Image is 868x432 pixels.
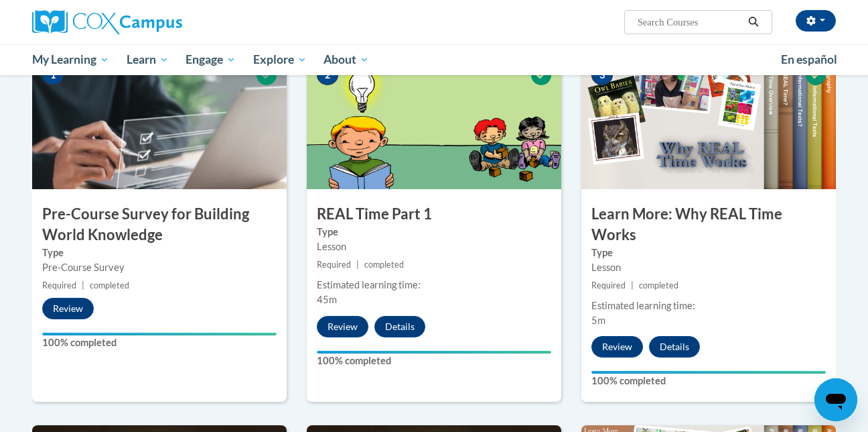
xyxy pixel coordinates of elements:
button: Account Settings [796,10,836,32]
h3: Pre-Course Survey for Building World Knowledge [32,204,287,246]
span: 3 [591,65,613,85]
div: Estimated learning time: [317,278,551,292]
div: Estimated learning time: [591,299,826,313]
label: 100% completed [42,335,277,350]
span: Required [42,280,76,290]
div: Your progress [42,333,277,335]
div: Your progress [591,371,826,374]
span: Required [317,260,351,270]
label: 100% completed [317,354,551,368]
input: Search Courses [636,14,743,30]
div: Lesson [591,260,826,275]
span: completed [90,280,129,290]
span: 45m [317,294,337,305]
button: Search [743,14,764,30]
span: | [631,280,634,290]
label: 100% completed [591,374,826,388]
span: About [323,52,369,68]
button: Details [374,316,425,337]
h3: REAL Time Part 1 [307,204,561,225]
a: En español [772,46,846,74]
span: | [356,260,359,270]
span: En español [781,52,837,66]
span: 2 [317,65,338,85]
button: Review [42,298,94,319]
button: Review [317,316,368,337]
a: Cox Campus [32,10,287,34]
h3: Learn More: Why REAL Time Works [581,204,836,246]
a: My Learning [23,44,118,75]
span: completed [364,260,404,270]
span: 5m [591,315,605,326]
img: Cox Campus [32,10,182,34]
div: Main menu [12,44,856,75]
a: Learn [118,44,177,75]
a: About [315,44,378,75]
span: completed [639,280,678,290]
span: | [82,280,84,290]
img: Course Image [307,55,561,189]
span: Explore [253,52,307,68]
div: Your progress [317,351,551,354]
div: Lesson [317,239,551,254]
img: Course Image [32,55,287,189]
label: Type [317,225,551,239]
iframe: Button to launch messaging window [814,378,857,421]
a: Explore [244,44,315,75]
span: Engage [186,52,236,68]
span: 1 [42,65,64,85]
span: My Learning [32,52,109,68]
a: Engage [177,44,244,75]
label: Type [591,246,826,260]
span: Learn [127,52,169,68]
label: Type [42,246,277,260]
button: Review [591,336,643,358]
div: Pre-Course Survey [42,260,277,275]
button: Details [649,336,700,358]
span: Required [591,280,626,290]
img: Course Image [581,55,836,189]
